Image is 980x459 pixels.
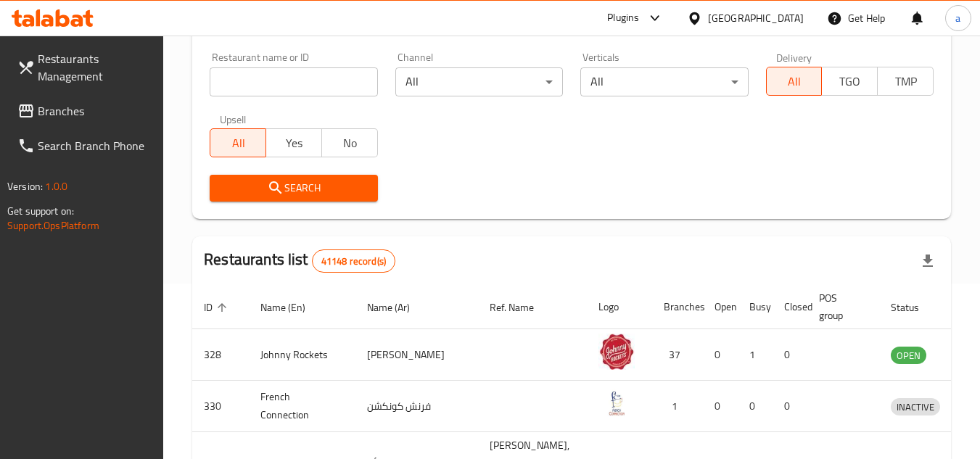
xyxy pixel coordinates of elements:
[652,285,703,329] th: Branches
[192,381,249,432] td: 330
[249,381,355,432] td: French Connection
[607,9,639,27] div: Plugins
[395,67,563,96] div: All
[738,329,773,381] td: 1
[703,381,738,432] td: 0
[221,179,366,197] span: Search
[738,285,773,329] th: Busy
[828,71,872,92] span: TGO
[38,50,152,85] span: Restaurants Management
[821,67,878,96] button: TGO
[884,71,928,92] span: TMP
[220,114,247,124] label: Upsell
[7,216,99,235] a: Support.OpsPlatform
[210,175,377,202] button: Search
[210,128,266,157] button: All
[313,255,395,268] span: 41148 record(s)
[6,128,164,163] a: Search Branch Phone
[776,52,812,62] label: Delivery
[490,299,553,316] span: Ref. Name
[703,285,738,329] th: Open
[328,133,372,154] span: No
[708,10,804,26] div: [GEOGRAPHIC_DATA]
[321,128,378,157] button: No
[260,299,324,316] span: Name (En)
[819,289,862,324] span: POS group
[355,381,478,432] td: فرنش كونكشن
[210,17,934,39] h2: Restaurant search
[738,381,773,432] td: 0
[773,285,807,329] th: Closed
[773,71,817,92] span: All
[773,381,807,432] td: 0
[7,202,74,220] span: Get support on:
[204,249,395,273] h2: Restaurants list
[210,67,377,96] input: Search for restaurant name or ID..
[6,41,164,94] a: Restaurants Management
[204,299,231,316] span: ID
[6,94,164,128] a: Branches
[192,329,249,381] td: 328
[877,67,934,96] button: TMP
[891,398,940,415] div: INACTIVE
[38,137,152,154] span: Search Branch Phone
[891,347,926,364] span: OPEN
[891,299,938,316] span: Status
[45,177,67,196] span: 1.0.0
[38,102,152,120] span: Branches
[652,381,703,432] td: 1
[249,329,355,381] td: Johnny Rockets
[580,67,748,96] div: All
[7,177,43,196] span: Version:
[598,334,635,370] img: Johnny Rockets
[891,399,940,415] span: INACTIVE
[367,299,429,316] span: Name (Ar)
[272,133,316,154] span: Yes
[312,249,395,273] div: Total records count
[766,67,823,96] button: All
[910,244,945,278] div: Export file
[652,329,703,381] td: 37
[773,329,807,381] td: 0
[891,347,926,364] div: OPEN
[598,385,635,421] img: French Connection
[703,329,738,381] td: 0
[265,128,322,157] button: Yes
[355,329,478,381] td: [PERSON_NAME]
[587,285,652,329] th: Logo
[955,10,960,26] span: a
[216,133,260,154] span: All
